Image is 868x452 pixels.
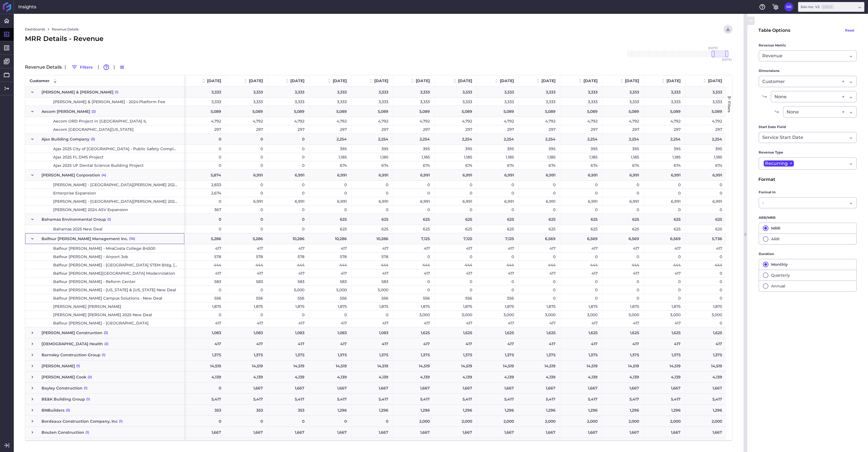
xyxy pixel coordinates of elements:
div: 0 [268,161,309,169]
div: 578 [352,253,393,261]
div: 417 [226,269,268,277]
div: 3,333 [685,87,727,97]
div: 444 [685,261,727,269]
div: 0 [184,134,226,144]
div: 0 [435,253,477,261]
div: 625 [560,225,602,233]
div: 0 [352,206,393,214]
div: 0 [602,189,644,197]
div: 6,991 [393,197,435,205]
div: 0 [644,189,685,197]
div: 417 [184,269,226,277]
div: 3,333 [477,98,519,106]
div: 444 [477,261,519,269]
div: 2,254 [352,134,393,144]
div: 625 [602,225,644,233]
div: 10,286 [352,233,393,244]
div: Dropdown select [759,132,857,143]
div: 7,125 [435,233,477,244]
div: 0 [184,214,226,225]
div: 3,333 [519,87,560,97]
div: 0 [560,181,602,189]
div: 625 [435,214,477,225]
div: 4,792 [226,117,268,125]
div: 0 [519,181,560,189]
div: 5,874 [184,170,226,180]
div: 0 [268,134,309,144]
div: 417 [268,269,309,277]
div: 297 [309,125,352,133]
div: 4,792 [352,117,393,125]
div: 625 [644,214,685,225]
div: 3,333 [352,98,393,106]
div: 674 [352,161,393,169]
div: 6,991 [393,170,435,180]
div: Press SPACE to select this row. [25,134,184,145]
div: 6,991 [268,197,309,205]
div: 5,286 [226,233,268,244]
div: 3,333 [226,87,268,97]
div: 395 [560,145,602,153]
div: 1,185 [602,153,644,161]
div: 297 [602,125,644,133]
div: 0 [519,189,560,197]
button: Monthly [759,259,857,270]
div: 417 [560,244,602,252]
div: 297 [226,125,268,133]
div: 3,333 [184,87,226,97]
div: 417 [393,244,435,252]
div: 625 [560,214,602,225]
div: 0 [560,206,602,214]
div: 6,991 [226,197,268,205]
div: 3,333 [644,87,685,97]
div: 395 [309,145,352,153]
div: Dropdown select [771,91,857,102]
div: 6,991 [435,170,477,180]
div: 297 [435,125,477,133]
div: 3,333 [435,98,477,106]
div: 6,569 [602,233,644,244]
div: Press SPACE to select this row. [25,170,184,181]
div: Dropdown select [759,76,857,87]
div: 417 [644,244,685,252]
div: 297 [685,125,727,133]
div: 0 [268,145,309,153]
div: 3,333 [393,87,435,97]
div: 297 [477,125,519,133]
div: 444 [435,261,477,269]
div: 444 [602,261,644,269]
div: 2,833 [184,181,226,189]
div: 444 [560,261,602,269]
div: 1,185 [644,153,685,161]
div: 3,333 [268,87,309,97]
div: 0 [268,206,309,214]
span: Filters [727,101,732,113]
div: 0 [393,206,435,214]
div: 0 [226,181,268,189]
div: 6,991 [644,170,685,180]
div: 0 [560,189,602,197]
div: Press SPACE to select this row. [184,106,727,117]
div: 4,792 [268,117,309,125]
button: MRR [759,223,857,233]
div: 5,089 [309,106,352,117]
div: 674 [602,161,644,169]
div: 625 [519,214,560,225]
div: 417 [519,244,560,252]
div: 625 [519,225,560,233]
div: 395 [644,145,685,153]
div: 1,185 [393,153,435,161]
div: 444 [519,261,560,269]
div: Press SPACE to select this row. [184,170,727,181]
div: Press SPACE to select this row. [25,214,184,225]
button: Reset [843,25,857,36]
div: 674 [435,161,477,169]
div: 0 [477,189,519,197]
div: 0 [226,153,268,161]
div: 5,089 [644,106,685,117]
div: 625 [352,225,393,233]
div: 674 [560,161,602,169]
div: 0 [519,206,560,214]
div: 674 [644,161,685,169]
div: 0 [184,153,226,161]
